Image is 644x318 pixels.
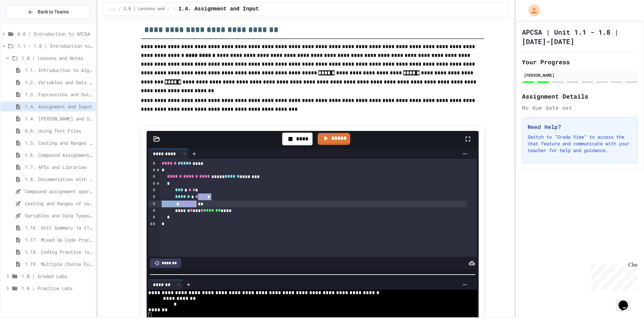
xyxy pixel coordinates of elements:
span: 1.0 | Lessons and Notes [21,55,93,62]
span: 1.6. Compound Assignment Operators [25,151,93,158]
span: Casting and Ranges of variables - Quiz [25,200,93,207]
span: / [118,6,121,12]
h3: Need Help? [528,123,632,131]
span: 1.4. Assignment and Input [178,5,259,13]
span: 1.17. Mixed Up Code Practice 1.1-1.6 [25,236,93,243]
span: 1.3. Expressions and Output [New] [25,91,93,98]
span: 1.7. APIs and Libraries [25,164,93,171]
span: 1.1. Introduction to Algorithms, Programming, and Compilers [25,67,93,74]
span: 1.2. Variables and Data Types [25,79,93,86]
span: 1.1 - 1.8 | Introduction to Java [17,42,93,49]
span: 1.0 | Lessons and Notes [124,6,171,12]
span: 1.19. Multiple Choice Exercises for Unit 1a (1.1-1.6) [25,260,93,268]
p: Switch to "Grade View" to access the chat feature and communicate with your teacher for help and ... [528,134,632,154]
span: / [173,6,176,12]
span: 4.6. Using Text Files [25,127,93,134]
h2: Your Progress [522,57,638,67]
span: Variables and Data Types - Quiz [25,212,93,219]
button: Back to Teams [6,5,90,19]
span: 1.5. Casting and Ranges of Values [25,139,93,146]
span: 1.4. Assignment and Input [25,103,93,110]
div: Chat with us now!Close [3,3,46,43]
span: 1.18. Coding Practice 1a (1.1-1.6) [25,248,93,255]
span: Compound assignment operators - Quiz [25,188,93,195]
div: No due date set [522,104,638,112]
div: [PERSON_NAME] [524,72,636,78]
span: 1.8. Documentation with Comments and Preconditions [25,176,93,183]
span: 1.4. [PERSON_NAME] and User Input [25,115,93,122]
span: 1.0 | Graded Labs [21,273,93,280]
span: Back to Teams [38,8,69,15]
iframe: chat widget [588,262,637,290]
iframe: chat widget [616,291,637,311]
div: My Account [521,3,542,18]
h2: Assignment Details [522,92,638,101]
span: 0.0 | Introduction to APCSA [17,30,93,37]
span: 1.16. Unit Summary 1a (1.1-1.6) [25,224,93,231]
span: ... [109,6,116,12]
h1: APCSA | Unit 1.1 - 1.8 | [DATE]-[DATE] [522,27,638,46]
span: 1.0 | Practice Labs [21,285,93,292]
